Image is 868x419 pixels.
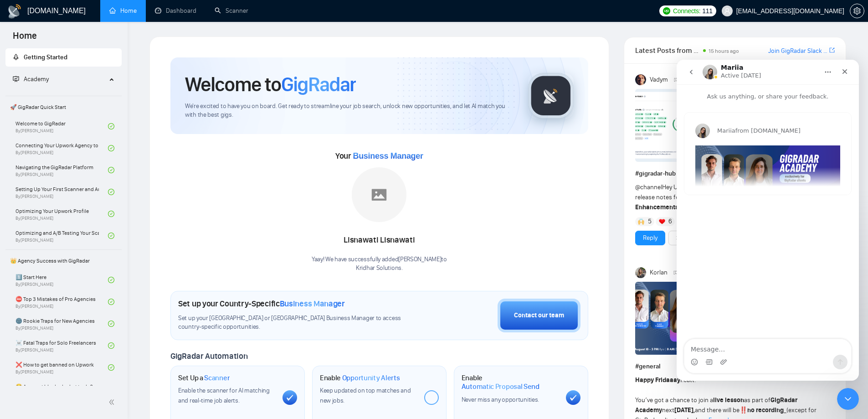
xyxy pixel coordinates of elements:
[674,76,686,84] span: [DATE]
[635,376,682,384] strong: Happy Fridaaay!
[850,4,864,18] button: setting
[702,6,712,16] span: 111
[648,217,652,226] span: 5
[108,233,114,239] span: check-circle
[724,8,730,14] span: user
[24,53,67,61] span: Getting Started
[7,4,22,19] img: logo
[635,396,797,414] strong: GigRadar Academy
[15,160,108,180] a: Navigating the GigRadar PlatformBy[PERSON_NAME]
[635,183,821,211] span: Hey Upwork growth hackers, here's our July round-up and release notes for GigRadar • is your prof...
[108,321,114,327] span: check-circle
[498,299,580,332] button: Contact our team
[352,167,406,222] img: placeholder.png
[674,406,695,414] strong: [DATE],
[635,282,745,355] img: F09A7RP53GX-GR%20Academy%20-%20Tamara%20Levit.png
[108,299,114,305] span: check-circle
[108,364,114,371] span: check-circle
[15,292,108,312] a: ⛔ Top 3 Mistakes of Pro AgenciesBy[PERSON_NAME]
[185,72,356,97] h1: Welcome to
[635,45,700,56] span: Latest Posts from the GigRadar Community
[462,373,559,391] h1: Enable
[6,252,121,270] span: 👑 Agency Success with GigRadar
[514,310,564,321] div: Contact our team
[713,396,744,404] strong: live lesson
[170,351,247,361] span: GigRadar Automation
[676,233,716,243] a: See the details
[353,151,423,160] span: Business Manager
[281,72,356,97] span: GigRadar
[15,138,108,158] a: Connecting Your Upwork Agency to GigRadarBy[PERSON_NAME]
[108,167,114,173] span: check-circle
[462,396,539,403] span: Never miss any opportunities.
[215,7,248,15] a: searchScanner
[673,6,700,16] span: Connects:
[635,362,835,372] h1: # general
[108,123,114,129] span: check-circle
[15,116,108,136] a: Welcome to GigRadarBy[PERSON_NAME]
[320,387,411,404] span: Keep updated on top matches and new jobs.
[650,75,668,85] span: Vadym
[643,233,657,243] a: Reply
[15,226,108,246] a: Optimizing and A/B Testing Your Scanner for Better ResultsBy[PERSON_NAME]
[109,7,137,15] a: homeHome
[178,373,230,383] h1: Set Up a
[15,270,108,290] a: 1️⃣ Start HereBy[PERSON_NAME]
[178,299,345,309] h1: Set up your Country-Specific
[155,7,196,15] a: dashboardDashboard
[342,373,400,383] span: Opportunity Alerts
[668,231,724,245] button: See the details
[178,387,270,404] span: Enable the scanner for AI matching and real-time job alerts.
[677,60,859,381] iframe: Intercom live chat
[747,406,784,414] strong: no recording
[635,89,745,162] img: F09AC4U7ATU-image.png
[5,48,122,67] li: Getting Started
[312,255,447,273] div: Yaay! We have successfully added [PERSON_NAME] to
[280,299,345,309] span: Business Manager
[15,357,108,378] a: ❌ How to get banned on UpworkBy[PERSON_NAME]
[635,74,646,85] img: Vadym
[15,336,108,356] a: ☠️ Fatal Traps for Solo FreelancersBy[PERSON_NAME]
[108,145,114,151] span: check-circle
[850,7,864,15] span: setting
[13,54,19,60] span: rocket
[709,48,739,54] span: 15 hours ago
[312,264,447,273] p: Kridhar Solutions .
[740,406,747,414] span: ‼️
[15,314,108,334] a: 🌚 Rookie Traps for New AgenciesBy[PERSON_NAME]
[335,151,423,161] span: Your
[663,7,670,15] img: upwork-logo.png
[108,342,114,349] span: check-circle
[635,231,665,245] button: Reply
[15,182,108,202] a: Setting Up Your First Scanner and Auto-BidderBy[PERSON_NAME]
[185,102,514,119] span: We're excited to have you on board. Get ready to streamline your job search, unlock new opportuni...
[850,7,864,15] a: setting
[462,382,539,391] span: Automatic Proposal Send
[837,388,859,410] iframe: Intercom live chat
[320,373,400,383] h1: Enable
[312,233,447,248] div: Lisnawati Lisnawati
[6,98,121,116] span: 🚀 GigRadar Quick Start
[768,46,827,56] a: Join GigRadar Slack Community
[668,217,672,226] span: 6
[108,211,114,217] span: check-circle
[650,268,668,278] span: Korlan
[659,218,665,225] img: ❤️
[15,379,108,399] a: 😭 Account blocked: what to do?
[13,76,19,82] span: fund-projection-screen
[673,269,686,277] span: [DATE]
